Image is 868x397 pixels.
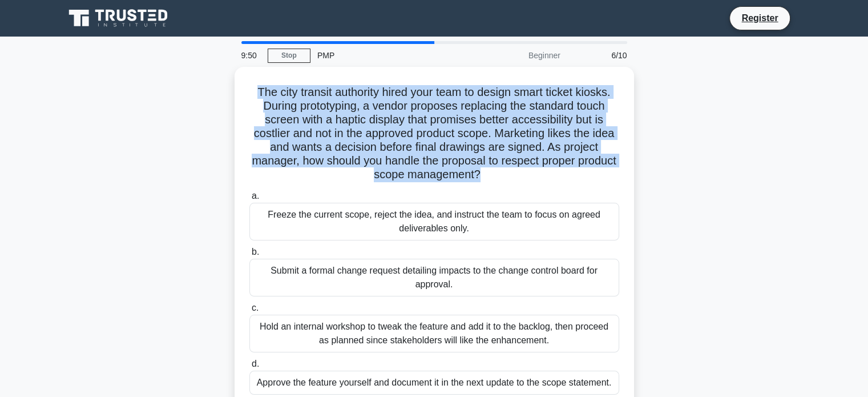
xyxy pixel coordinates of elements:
[249,259,619,296] div: Submit a formal change request detailing impacts to the change control board for approval.
[249,203,619,240] div: Freeze the current scope, reject the idea, and instruct the team to focus on agreed deliverables ...
[235,44,268,67] div: 9:50
[567,44,634,67] div: 6/10
[248,85,620,182] h5: The city transit authority hired your team to design smart ticket kiosks. During prototyping, a v...
[252,359,259,368] span: d.
[734,11,785,25] a: Register
[252,303,259,312] span: c.
[252,247,259,256] span: b.
[249,371,619,395] div: Approve the feature yourself and document it in the next update to the scope statement.
[268,49,310,63] a: Stop
[252,191,259,200] span: a.
[249,315,619,352] div: Hold an internal workshop to tweak the feature and add it to the backlog, then proceed as planned...
[310,44,467,67] div: PMP
[467,44,567,67] div: Beginner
